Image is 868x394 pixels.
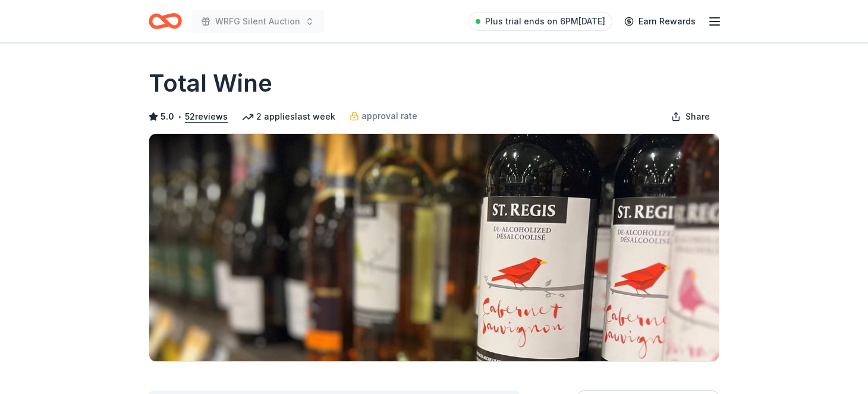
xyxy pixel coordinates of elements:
[149,67,272,100] h1: Total Wine
[149,7,182,35] a: Home
[350,109,417,123] a: approval rate
[215,14,300,29] span: WRFG Silent Auction
[662,105,719,129] button: Share
[685,110,710,124] span: Share
[468,12,612,31] a: Plus trial ends on 6PM[DATE]
[185,110,228,124] button: 52reviews
[161,110,174,124] span: 5.0
[178,112,182,121] span: •
[485,14,605,29] span: Plus trial ends on 6PM[DATE]
[361,109,417,123] span: approval rate
[149,134,719,361] img: Image for Total Wine
[191,10,324,33] button: WRFG Silent Auction
[242,110,335,124] div: 2 applies last week
[617,11,703,32] a: Earn Rewards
